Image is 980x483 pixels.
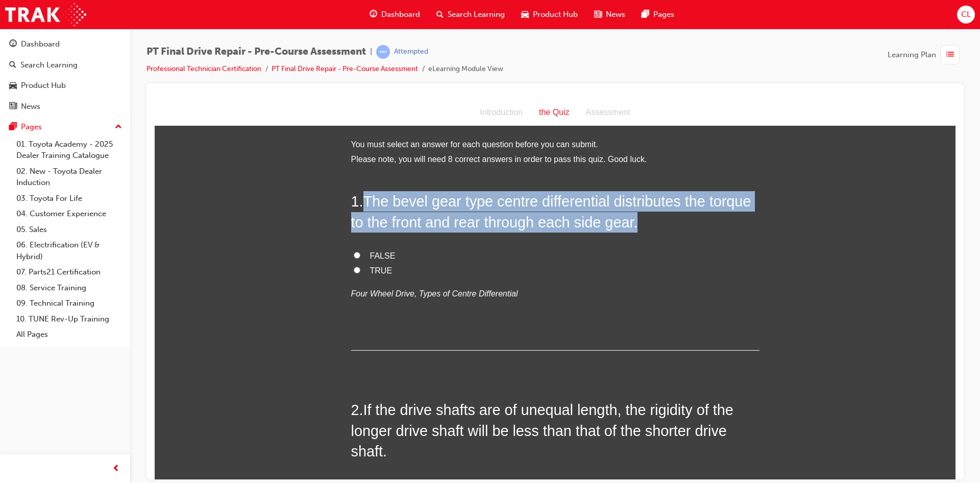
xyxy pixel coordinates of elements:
[606,9,625,20] span: News
[633,4,682,25] a: pages-iconPages
[653,9,674,20] span: Pages
[197,91,605,133] h2: 1 .
[199,152,206,159] input: FALSE
[4,35,126,54] a: Dashboard
[888,45,964,64] button: Learning Plan
[197,53,605,67] li: Please note, you will need 8 correct answers in order to pass this quiz. Good luck.
[376,45,390,59] span: learningRecordVerb_ATTEMPT-icon
[946,49,954,61] span: list-icon
[197,38,605,53] li: You must select an answer for each question before you can submit.
[4,33,126,118] button: DashboardSearch LearningProduct HubNews
[9,81,17,90] span: car-icon
[197,302,579,360] span: If the drive shafts are of unequal length, the rigidity of the longer drive shaft will be less th...
[317,6,376,20] div: Introduction
[4,56,126,75] a: Search Learning
[146,64,261,73] a: Professional Technician Certification
[370,8,377,21] span: guage-icon
[428,4,513,25] a: search-iconSearch Learning
[370,46,372,58] span: |
[5,3,86,26] img: Trak
[9,123,17,132] span: pages-icon
[436,8,444,21] span: search-icon
[513,4,586,25] a: car-iconProduct Hub
[533,9,578,20] span: Product Hub
[12,280,126,296] a: 08. Service Training
[12,191,126,206] a: 03. Toyota For Life
[197,94,597,130] span: The bevel gear type centre differential distributes the torque to the front and rear through each...
[4,76,126,95] a: Product Hub
[21,38,60,50] div: Dashboard
[4,118,126,136] button: Pages
[12,237,126,264] a: 06. Electrification (EV & Hybrid)
[4,97,126,116] a: News
[146,46,366,58] span: PT Final Drive Repair - Pre-Course Assessment
[888,49,936,61] span: Learning Plan
[20,59,78,71] div: Search Learning
[21,121,42,133] div: Pages
[961,9,971,20] span: CL
[586,4,633,25] a: news-iconNews
[12,136,126,164] a: 01. Toyota Academy - 2025 Dealer Training Catalogue
[12,206,126,222] a: 04. Customer Experience
[594,8,602,21] span: news-icon
[642,8,649,21] span: pages-icon
[12,164,126,191] a: 02. New - Toyota Dealer Induction
[957,6,975,24] button: CL
[12,222,126,238] a: 05. Sales
[21,80,66,91] div: Product Hub
[376,6,423,20] div: the Quiz
[9,102,17,111] span: news-icon
[381,9,420,20] span: Dashboard
[215,167,238,175] span: TRUE
[9,40,17,49] span: guage-icon
[21,101,40,112] div: News
[12,311,126,327] a: 10. TUNE Rev-Up Training
[423,6,484,20] div: Assessment
[361,4,428,25] a: guage-iconDashboard
[115,121,122,134] span: up-icon
[9,61,16,70] span: search-icon
[197,190,363,198] em: Four Wheel Drive, Types of Centre Differential
[394,47,428,57] div: Attempted
[448,9,505,20] span: Search Learning
[112,463,120,475] span: prev-icon
[12,295,126,311] a: 09. Technical Training
[197,300,605,362] h2: 2 .
[199,167,206,174] input: TRUE
[428,63,503,75] li: eLearning Module View
[12,327,126,342] a: All Pages
[12,264,126,280] a: 07. Parts21 Certification
[521,8,529,21] span: car-icon
[215,152,241,160] span: FALSE
[272,64,418,73] a: PT Final Drive Repair - Pre-Course Assessment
